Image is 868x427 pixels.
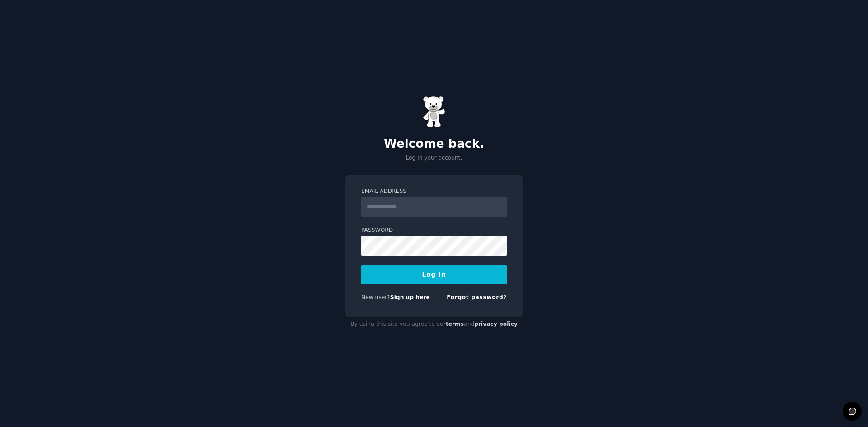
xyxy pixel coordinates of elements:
h2: Welcome back. [345,137,523,151]
p: Log in your account. [345,154,523,162]
label: Email Address [361,188,507,196]
div: By using this site you agree to our and [345,317,523,332]
a: Sign up here [390,294,430,300]
a: Forgot password? [447,294,507,300]
label: Password [361,226,507,235]
img: Gummy Bear [423,96,445,127]
span: New user? [361,294,390,300]
button: Log In [361,265,507,284]
a: privacy policy [474,321,518,327]
a: terms [446,321,464,327]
